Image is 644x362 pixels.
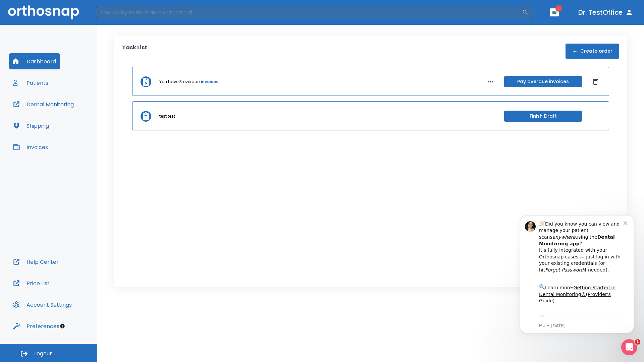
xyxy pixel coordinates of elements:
[504,111,582,122] button: Finish Draft
[201,79,218,85] a: invoices
[34,350,52,357] span: Logout
[29,111,89,123] a: App Store
[9,139,52,155] button: Invoices
[590,76,601,87] button: Dismiss
[555,5,562,12] span: 1
[8,5,79,19] img: Orthosnap
[9,297,76,313] button: Account Settings
[576,6,636,18] button: Dr. TestOffice
[566,44,619,59] button: Create order
[114,14,119,20] button: Dismiss notification
[9,254,63,270] button: Help Center
[159,113,175,119] p: test test
[510,205,644,344] iframe: Intercom notifications message
[29,118,114,124] p: Message from Ma, sent 2w ago
[9,53,60,69] button: Dashboard
[9,318,63,334] button: Preferences
[635,339,640,345] span: 1
[9,118,53,134] button: Shipping
[159,79,200,85] p: You have 3 overdue
[9,75,52,91] button: Patients
[9,96,78,112] button: Dental Monitoring
[122,44,147,59] p: Task List
[504,76,582,87] button: Pay overdue invoices
[29,109,114,143] div: Download the app: | ​ Let us know if you need help getting started!
[621,339,637,355] iframe: Intercom live chat
[59,323,65,329] div: Tooltip anchor
[9,275,54,291] button: Price List
[96,6,522,19] input: Search by Patient Name or Case #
